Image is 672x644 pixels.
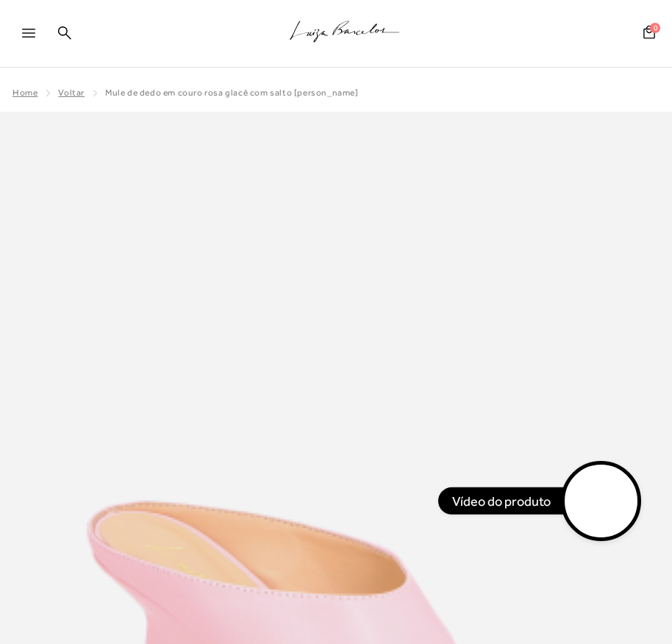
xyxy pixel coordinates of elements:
button: 0 [639,24,660,44]
a: Home [12,87,37,98]
span: 0 [650,23,660,33]
span: MULE DE DEDO EM COURO ROSA GLACÊ COM SALTO [PERSON_NAME] [105,87,359,98]
a: Voltar [58,87,85,98]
